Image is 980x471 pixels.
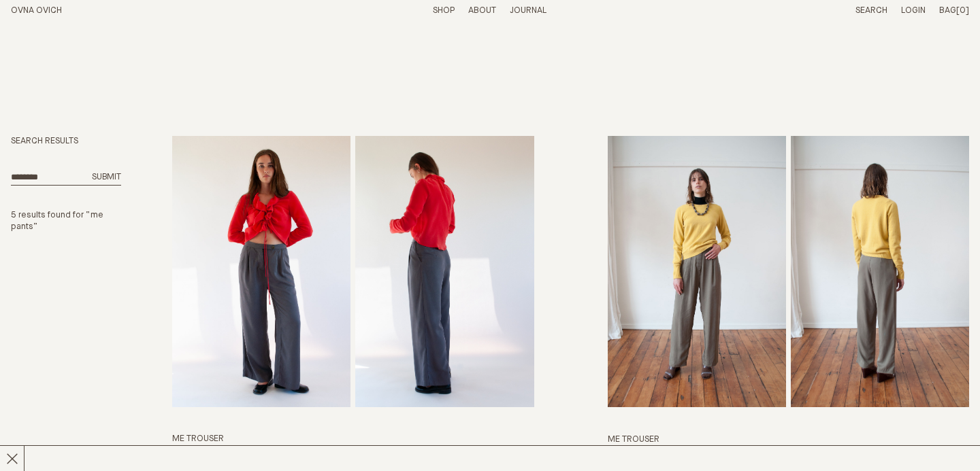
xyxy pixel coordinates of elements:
[608,434,969,446] h3: Me Trouser
[92,172,121,184] button: Search
[901,6,926,15] a: Login
[172,136,350,407] img: Me Trouser
[956,6,969,15] span: [0]
[11,210,121,233] p: 5 results found for “me pants”
[855,6,887,15] a: Search
[433,6,455,15] a: Shop
[510,6,546,15] a: Journal
[939,6,956,15] span: Bag
[11,6,62,15] a: Home
[172,434,534,445] h3: Me Trouser
[608,136,786,407] img: Me Trouser
[11,136,121,147] h2: Search Results
[468,5,496,17] summary: About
